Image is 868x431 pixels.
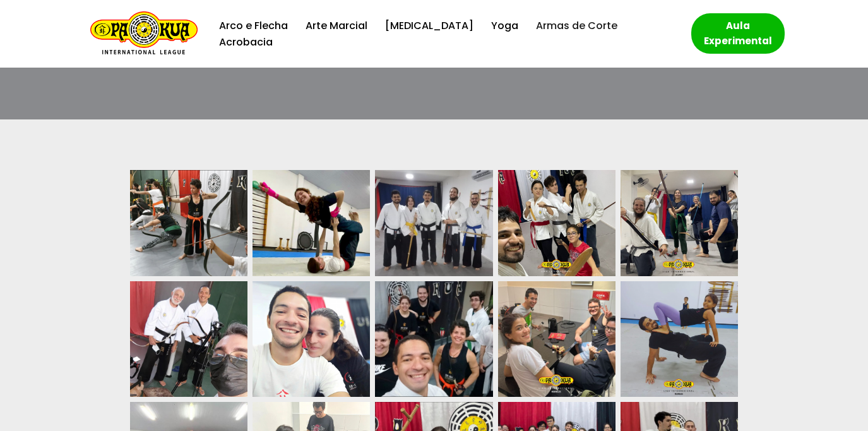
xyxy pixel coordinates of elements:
[219,33,273,51] a: Acrobacia
[385,17,473,34] a: [MEDICAL_DATA]
[536,17,617,34] a: Armas de Corte
[84,11,198,56] a: Escola de Conhecimentos Orientais Pa-Kua Uma escola para toda família
[217,17,672,51] div: Menu primário
[491,17,518,34] a: Yoga
[219,17,288,34] a: Arco e Flecha
[306,17,367,34] a: Arte Marcial
[691,13,785,54] a: Aula Experimental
